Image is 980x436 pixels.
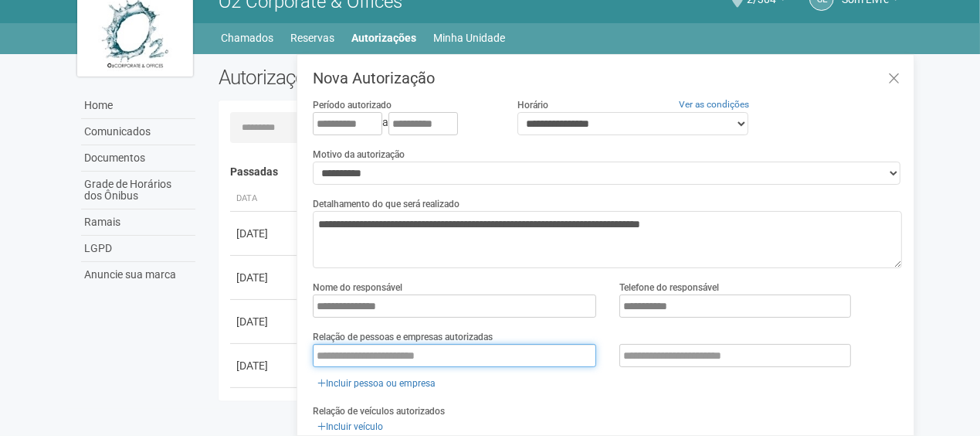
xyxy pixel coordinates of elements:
label: Horário [517,98,548,112]
a: Reservas [291,27,335,49]
a: LGPD [81,236,195,262]
label: Telefone do responsável [619,281,719,295]
div: a [313,112,493,135]
h2: Autorizações [219,66,549,89]
a: Minha Unidade [434,27,506,49]
a: Home [81,93,195,119]
div: [DATE] [236,358,293,373]
a: Incluir pessoa ou empresa [313,375,440,392]
div: [DATE] [236,270,293,285]
label: Relação de pessoas e empresas autorizadas [313,330,493,344]
a: Chamados [222,27,274,49]
div: [DATE] [236,314,293,329]
a: Autorizações [352,27,417,49]
h3: Nova Autorização [313,70,902,86]
div: [DATE] [236,226,293,241]
a: Anuncie sua marca [81,262,195,288]
a: Comunicados [81,119,195,145]
label: Nome do responsável [313,281,402,295]
label: Motivo da autorização [313,148,405,162]
a: Grade de Horários dos Ônibus [81,172,195,209]
label: Relação de veículos autorizados [313,404,445,418]
label: Detalhamento do que será realizado [313,197,459,211]
a: Ver as condições [679,99,749,110]
a: Incluir veículo [313,418,388,435]
th: Data [230,186,300,212]
a: Ramais [81,209,195,236]
a: Documentos [81,145,195,172]
label: Período autorizado [313,98,392,112]
h4: Passadas [230,166,892,178]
